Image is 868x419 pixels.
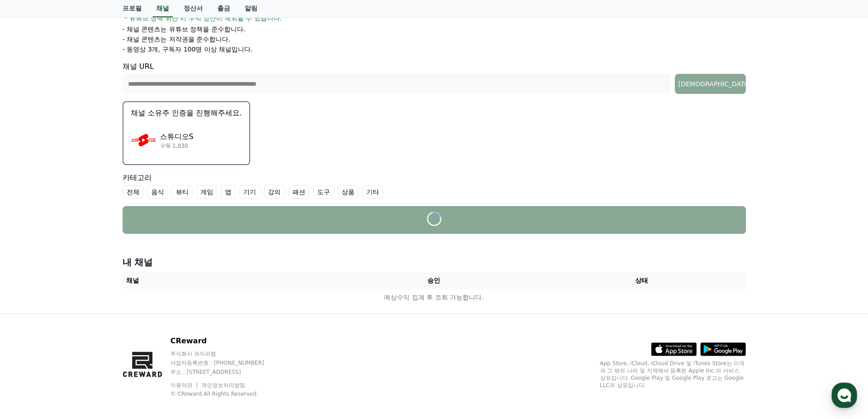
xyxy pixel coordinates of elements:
label: 도구 [313,185,334,199]
p: 주식회사 와이피랩 [170,350,282,357]
label: 기기 [239,185,260,199]
label: 앱 [221,185,236,199]
span: 홈 [29,303,34,310]
label: 뷰티 [172,185,193,199]
label: 전체 [123,185,144,199]
p: CReward [170,336,282,347]
p: 주소 : [STREET_ADDRESS] [170,368,282,376]
th: 승인 [330,272,538,289]
span: 설정 [141,303,152,310]
button: [DEMOGRAPHIC_DATA] [675,74,746,94]
span: 대화 [83,303,94,310]
p: App Store, iCloud, iCloud Drive 및 iTunes Store는 미국과 그 밖의 나라 및 지역에서 등록된 Apple Inc.의 서비스 상표입니다. Goo... [600,360,746,389]
span: * 유튜브 정책 위반 시 수익 정산이 제외될 수 있습니다. [124,14,282,23]
div: [DEMOGRAPHIC_DATA] [678,79,742,88]
p: 스튜디오S [160,131,194,142]
h4: 내 채널 [123,256,746,269]
p: - 채널 콘텐츠는 저작권을 준수합니다. [123,35,231,44]
p: © CReward All Rights Reserved. [170,390,282,398]
img: 스튜디오S [131,128,156,153]
th: 상태 [538,272,745,289]
label: 음식 [147,185,168,199]
p: 채널 소유주 인증을 진행해주세요. [131,108,242,119]
p: - 동영상 3개, 구독자 100명 이상 채널입니다. [123,45,253,54]
th: 채널 [123,272,330,289]
p: 구독 1,030 [160,142,194,150]
label: 상품 [338,185,359,199]
label: 강의 [264,185,285,199]
div: 채널 URL [123,61,746,94]
a: 홈 [3,289,60,312]
a: 이용약관 [170,382,199,388]
label: 게임 [196,185,217,199]
button: 채널 소유주 인증을 진행해주세요. 스튜디오S 스튜디오S 구독 1,030 [123,101,250,165]
td: 예상수익 집계 후 조회 가능합니다. [123,289,746,306]
div: 카테고리 [123,172,746,199]
label: 기타 [362,185,383,199]
a: 개인정보처리방침 [201,382,245,388]
a: 대화 [60,289,118,312]
p: - 채널 콘텐츠는 유튜브 정책을 준수합니다. [123,25,246,34]
label: 패션 [288,185,309,199]
p: 사업자등록번호 : [PHONE_NUMBER] [170,359,282,367]
a: 설정 [118,289,175,312]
